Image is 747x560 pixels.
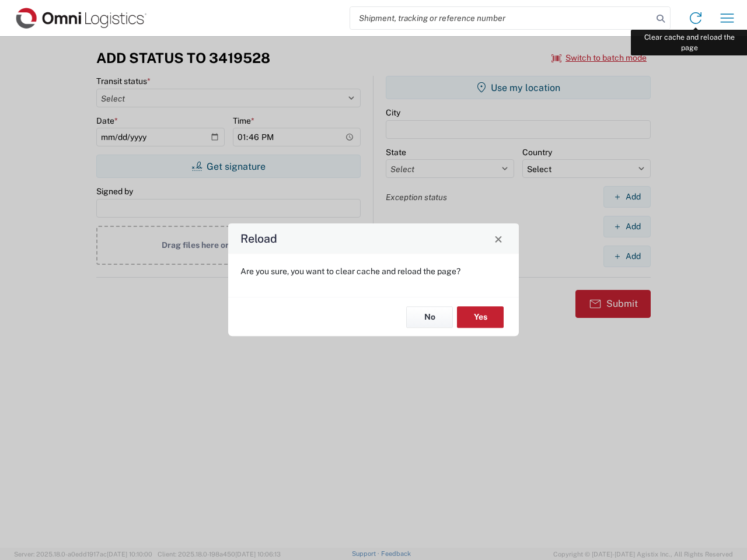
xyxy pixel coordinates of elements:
button: Yes [457,306,504,328]
p: Are you sure, you want to clear cache and reload the page? [240,266,507,276]
h4: Reload [240,230,277,247]
input: Shipment, tracking or reference number [350,7,652,29]
button: No [406,306,453,328]
button: Close [490,230,507,247]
